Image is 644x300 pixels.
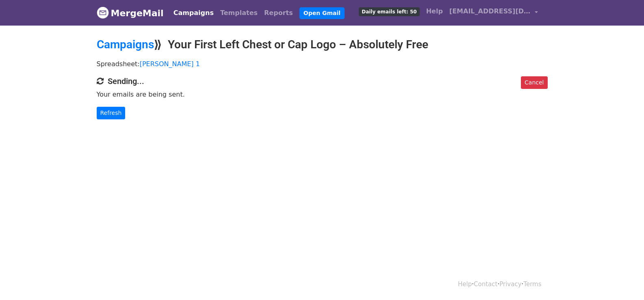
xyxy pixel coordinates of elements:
span: [EMAIL_ADDRESS][DOMAIN_NAME] [449,6,531,16]
a: Privacy [499,281,521,288]
a: Reports [261,5,296,21]
a: Campaigns [170,5,217,21]
a: Open Gmail [299,7,345,19]
a: Contact [474,281,497,288]
a: [PERSON_NAME] 1 [140,60,200,68]
iframe: Chat Widget [603,261,644,300]
a: Help [458,281,472,288]
a: Refresh [97,107,126,119]
p: Your emails are being sent. [97,90,548,99]
a: [EMAIL_ADDRESS][DOMAIN_NAME] [446,3,541,22]
a: Campaigns [97,38,154,51]
img: MergeMail logo [97,6,109,19]
span: Daily emails left: 50 [359,7,419,16]
h2: ⟫ Your First Left Chest or Cap Logo – Absolutely Free [97,38,548,52]
h4: Sending... [97,76,548,86]
a: Templates [217,5,261,21]
a: MergeMail [97,4,164,22]
a: Help [423,3,446,19]
a: Terms [523,281,541,288]
p: Spreadsheet: [97,60,548,68]
a: Daily emails left: 50 [356,3,423,19]
a: Cancel [521,76,547,89]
